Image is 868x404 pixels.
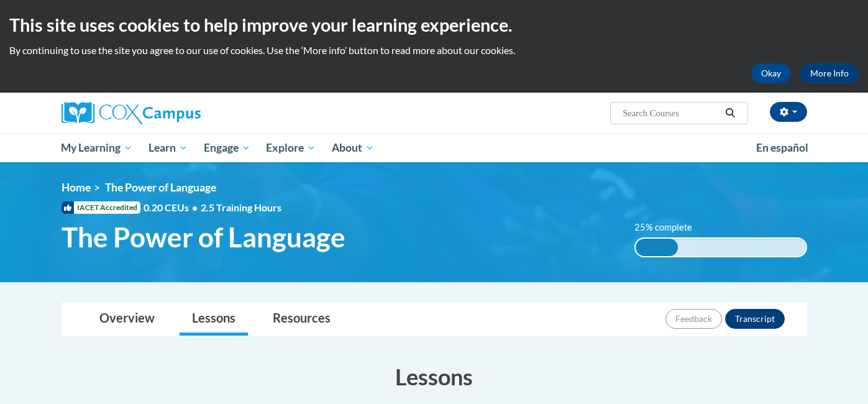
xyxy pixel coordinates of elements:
[800,63,859,83] a: More Info
[62,221,345,254] span: The Power of Language
[61,140,132,155] span: My Learning
[721,106,739,121] button: Search
[260,303,343,336] a: Resources
[634,221,706,234] label: 25% complete
[43,134,826,162] div: Main menu
[87,303,167,336] a: Overview
[748,135,816,161] a: En español
[62,181,91,194] a: Home
[148,140,188,155] span: Learn
[140,134,196,162] a: Learn
[324,134,382,162] a: About
[201,201,281,213] span: 2.5 Training Hours
[621,106,721,121] input: Search Courses
[751,63,791,83] button: Okay
[258,134,324,162] a: Explore
[105,181,216,194] span: The Power of Language
[62,361,807,392] h3: Lessons
[770,102,807,122] button: Account Settings
[204,140,250,155] span: Engage
[180,303,248,336] a: Lessons
[9,12,859,37] h2: This site uses cookies to help improve your learning experience.
[53,134,141,162] a: My Learning
[62,102,298,124] a: Cox Campus
[665,309,722,329] button: Feedback
[196,134,258,162] a: Engage
[636,239,678,256] div: 25% complete
[756,141,808,154] span: En español
[332,140,374,155] span: About
[144,201,201,214] span: 0.20 CEUs
[9,44,859,57] p: By continuing to use the site you agree to our use of cookies. Use the ‘More info’ button to read...
[266,140,316,155] span: Explore
[192,201,198,213] span: •
[62,102,201,124] img: Cox Campus
[725,309,785,329] button: Transcript
[62,201,140,214] span: IACET Accredited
